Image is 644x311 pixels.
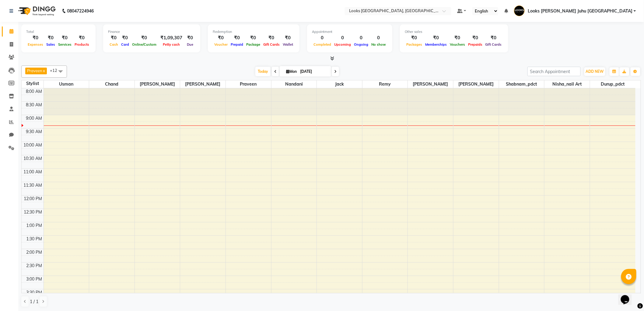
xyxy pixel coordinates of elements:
div: 9:30 AM [25,129,44,135]
span: Ongoing [352,42,370,47]
span: Memberships [424,42,448,47]
span: Jack [317,80,362,88]
div: ₹0 [467,34,484,41]
div: 11:30 AM [23,182,44,189]
div: 0 [333,34,352,41]
div: ₹0 [405,34,424,41]
span: Nisha_nail art [544,80,590,88]
span: Gift Cards [262,42,281,47]
div: 11:00 AM [23,169,44,175]
span: Vouchers [448,42,467,47]
span: Expenses [26,42,45,47]
div: ₹0 [185,34,195,41]
div: ₹0 [424,34,448,41]
span: Looks [PERSON_NAME] Juhu [GEOGRAPHIC_DATA] [528,8,632,14]
span: Petty cash [161,42,181,47]
div: 1:00 PM [25,222,44,229]
div: Redemption [213,29,295,34]
span: Usman [44,80,89,88]
a: x [42,68,45,73]
div: ₹0 [73,34,91,41]
span: Package [245,42,262,47]
div: ₹0 [26,34,45,41]
div: 12:30 PM [23,209,44,215]
div: ₹0 [120,34,131,41]
b: 08047224946 [67,2,94,19]
div: ₹0 [262,34,281,41]
span: [PERSON_NAME] [135,80,180,88]
div: 8:30 AM [25,102,44,108]
input: Search Appointment [527,67,581,76]
div: Stylist [22,80,44,87]
span: Mon [285,69,298,74]
div: ₹0 [57,34,73,41]
img: logo [16,2,57,19]
span: 1 / 1 [30,299,38,305]
div: 12:00 PM [23,196,44,202]
div: 10:30 AM [23,155,44,162]
span: Prepaids [467,42,484,47]
div: ₹0 [229,34,245,41]
div: ₹0 [108,34,120,41]
span: Praveen [27,68,42,73]
span: No show [370,42,387,47]
div: 8:00 AM [25,88,44,95]
span: Services [57,42,73,47]
span: Completed [312,42,333,47]
div: ₹0 [448,34,467,41]
span: Wallet [281,42,295,47]
div: ₹0 [131,34,158,41]
span: Durup_pdct [590,80,635,88]
span: Online/Custom [131,42,158,47]
div: ₹0 [213,34,229,41]
span: Card [120,42,131,47]
span: [PERSON_NAME] [453,80,499,88]
div: 0 [370,34,387,41]
div: 2:00 PM [25,249,44,256]
div: 9:00 AM [25,115,44,122]
span: Products [73,42,91,47]
span: Due [185,42,195,47]
div: Appointment [312,29,387,34]
span: chand [89,80,135,88]
div: 2:30 PM [25,263,44,269]
div: 0 [312,34,333,41]
span: [PERSON_NAME] [180,80,226,88]
span: [PERSON_NAME] [408,80,453,88]
span: ADD NEW [586,69,604,74]
div: Other sales [405,29,503,34]
span: Today [255,67,271,76]
img: Looks JW Marriott Juhu Mumbai [514,5,525,16]
div: ₹0 [45,34,57,41]
div: ₹0 [281,34,295,41]
span: Upcoming [333,42,352,47]
div: ₹1,09,307 [158,34,185,41]
div: 1:30 PM [25,236,44,242]
iframe: chat widget [618,287,638,305]
div: ₹0 [484,34,503,41]
span: Gift Cards [484,42,503,47]
span: Sales [45,42,57,47]
button: ADD NEW [584,67,605,76]
div: Total [26,29,91,34]
span: Packages [405,42,424,47]
span: Prepaid [229,42,245,47]
div: 3:00 PM [25,276,44,282]
span: Remy [362,80,408,88]
div: 0 [352,34,370,41]
div: 3:30 PM [25,289,44,296]
div: 10:00 AM [23,142,44,148]
span: Shabnam_pdct [499,80,544,88]
div: ₹0 [245,34,262,41]
span: Cash [108,42,120,47]
span: +12 [50,68,62,73]
div: Finance [108,29,195,34]
span: Nandani [271,80,317,88]
input: 2025-09-01 [298,67,329,76]
span: Voucher [213,42,229,47]
span: Praveen [226,80,271,88]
